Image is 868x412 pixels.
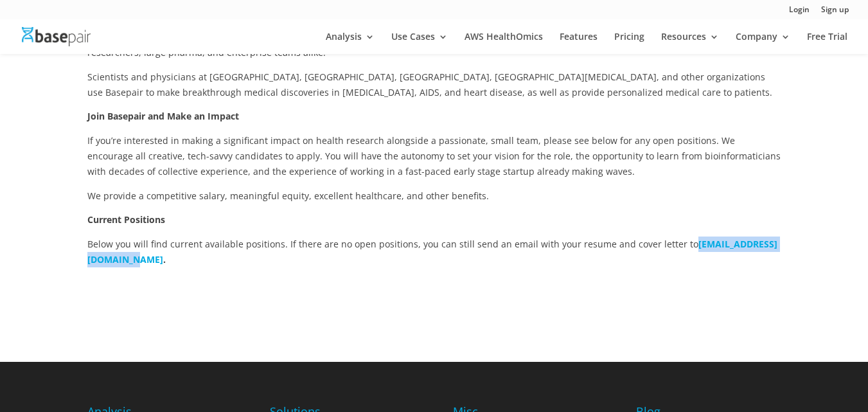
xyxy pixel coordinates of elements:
a: Resources [661,32,719,54]
span: Scientists and physicians at [GEOGRAPHIC_DATA], [GEOGRAPHIC_DATA], [GEOGRAPHIC_DATA], [GEOGRAPHIC... [87,71,772,98]
iframe: Drift Widget Chat Controller [804,348,853,397]
a: Sign up [821,6,849,19]
a: Login [789,6,810,19]
strong: Current Positions [87,213,165,226]
a: Analysis [326,32,375,54]
strong: Join Basepair and Make an Impact [87,110,239,122]
a: Pricing [614,32,644,54]
b: . [163,253,166,265]
span: If you’re interested in making a significant impact on health research alongside a passionate, sm... [87,134,781,177]
a: Company [736,32,790,54]
a: Free Trial [807,32,847,54]
a: AWS HealthOmics [465,32,543,54]
p: Below you will find current available positions. If there are no open positions, you can still se... [87,237,781,267]
img: Basepair [22,27,91,46]
a: Features [560,32,598,54]
a: Use Cases [391,32,448,54]
span: We provide a competitive salary, meaningful equity, excellent healthcare, and other benefits. [87,190,489,202]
